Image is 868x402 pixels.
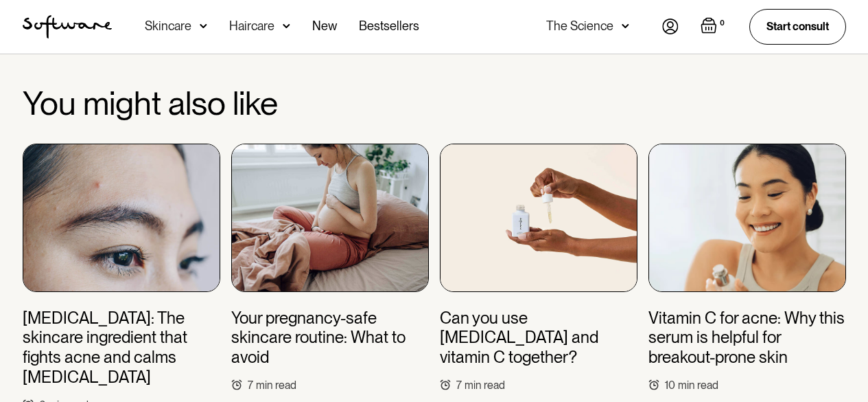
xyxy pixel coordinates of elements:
[283,19,290,33] img: arrow down
[465,379,505,392] div: min read
[717,17,727,30] div: 0
[231,309,429,368] h3: Your pregnancy-safe skincare routine: What to avoid
[23,85,846,122] h2: You might also like
[231,144,429,392] a: Your pregnancy-safe skincare routine: What to avoid7min read
[648,144,846,392] a: Vitamin C for acne: Why this serum is helpful for breakout-prone skin10min read
[622,19,629,33] img: arrow down
[665,379,675,392] div: 10
[200,19,207,33] img: arrow down
[23,15,112,38] a: home
[749,9,846,44] a: Start consult
[678,379,718,392] div: min read
[648,309,846,368] h3: Vitamin C for acne: Why this serum is helpful for breakout-prone skin
[248,379,253,392] div: 7
[440,309,637,368] h3: Can you use [MEDICAL_DATA] and vitamin C together?
[440,144,637,392] a: Can you use [MEDICAL_DATA] and vitamin C together?7min read
[229,19,274,33] div: Haircare
[145,19,191,33] div: Skincare
[701,17,727,36] a: Open empty cart
[456,379,462,392] div: 7
[23,309,220,388] h3: [MEDICAL_DATA]: The skincare ingredient that fights acne and calms [MEDICAL_DATA]
[23,15,112,38] img: Software Logo
[256,379,296,392] div: min read
[546,19,613,33] div: The Science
